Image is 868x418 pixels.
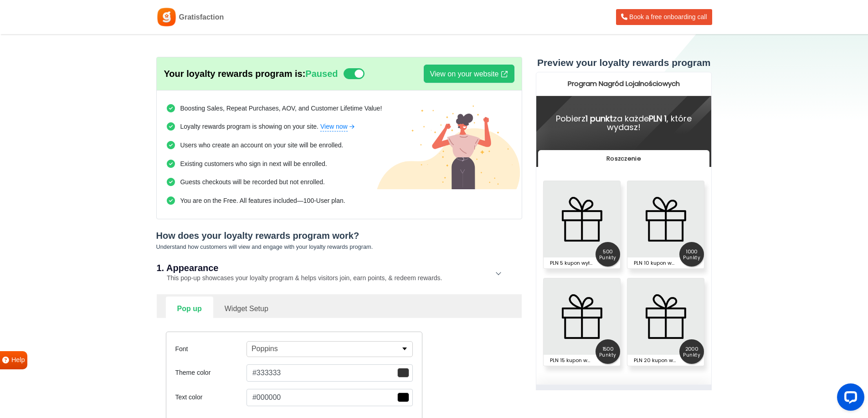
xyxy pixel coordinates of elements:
h5: PLN 15 kupon wyłączony [12,283,80,294]
b: 2000 [144,274,168,280]
a: View now [320,122,355,131]
h4: Pobierz za każde , które wydasz! [10,42,166,60]
span: punkty [60,267,84,292]
p: Boosting Sales, Repeat Purchases, AOV, and Customer Lifetime Value! [180,104,382,113]
img: PLN 10 kupon wyłączony [92,109,168,186]
a: Roszczenie [2,78,174,96]
button: Poppins [247,341,413,357]
img: PLN 15 kupon wyłączony [8,206,84,283]
span: Help [11,355,25,365]
p: Guests checkouts will be recorded but not enrolled. [180,177,325,187]
img: Gratisfaction [156,7,177,27]
a: Gratisfaction [156,7,224,27]
img: PLN 5 kupon wyłączony [8,109,84,186]
p: Existing customers who sign in next will be enrolled. [180,159,327,169]
span: punkty [144,267,168,292]
strong: Paused [305,69,338,79]
span: punkty [144,170,168,195]
h2: Program Nagród Lojalnościowych [5,8,171,16]
h5: PLN 20 kupon wyłączony [96,283,164,294]
b: 1500 [60,274,84,280]
b: 1000 [144,176,168,183]
img: PLN 20 kupon wyłączony [92,206,168,283]
a: Book a free onboarding call [616,9,712,25]
strong: PLN 1 [113,41,131,52]
h3: Preview your loyalty rewards program [536,57,712,68]
span: Gratisfaction [179,12,224,23]
h5: PLN 10 kupon wyłączony [96,186,164,196]
strong: 1 punkt [50,41,77,52]
small: Understand how customers will view and engage with your loyalty rewards program. [156,243,373,250]
h6: Your loyalty rewards program is: [164,68,338,79]
a: View on your website [424,65,514,83]
label: Font [175,344,247,354]
span: punkty [60,170,84,195]
h5: How does your loyalty rewards program work? [156,230,522,241]
p: Loyalty rewards program is showing on your site. [180,122,355,131]
h2: 1. Appearance [157,263,494,272]
span: Book a free onboarding call [629,13,707,20]
small: This pop-up showcases your loyalty program & helps visitors join, earn points, & redeem rewards. [157,274,442,282]
h5: PLN 5 kupon wyłączony [12,186,80,196]
label: Theme color [175,368,247,378]
p: Users who create an account on your site will be enrolled. [180,141,343,150]
a: Pop up [166,297,213,319]
b: 500 [60,176,84,183]
p: Poppins [252,343,278,354]
p: Made with by [0,313,175,332]
a: Widget Setup [213,297,280,319]
p: You are on the Free. All features included—100-User plan. [180,196,345,206]
label: Text color [175,393,247,402]
iframe: LiveChat chat widget [830,380,868,418]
